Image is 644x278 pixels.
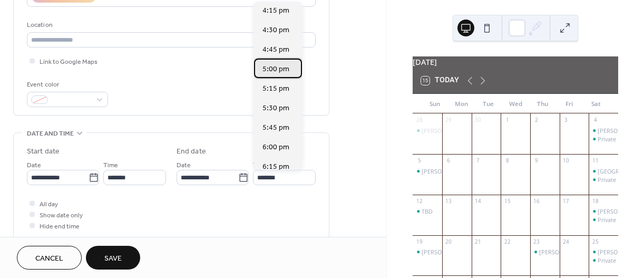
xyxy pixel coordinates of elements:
div: End date [177,146,206,157]
div: Mon [448,94,475,114]
div: Fri [556,94,583,114]
div: Private Event - Closing at 5:00 pm [589,176,618,184]
span: Date and time [27,128,74,139]
span: 6:00 pm [262,142,289,153]
span: 4:15 pm [262,5,289,16]
span: Cancel [35,253,63,264]
div: Steve Boyd and Friends [589,127,618,135]
div: 17 [562,197,570,205]
span: Time [103,160,118,171]
div: 2 [533,117,540,124]
div: [PERSON_NAME] [422,248,467,256]
div: 13 [445,197,452,205]
div: 21 [474,238,482,245]
div: 23 [533,238,540,245]
div: 1 [504,117,511,124]
div: Tue [475,94,502,114]
span: 5:45 pm [262,122,289,133]
div: Sat [583,94,610,114]
div: [PERSON_NAME] [422,167,467,175]
div: [DATE] [413,56,618,68]
div: 20 [445,238,452,245]
span: 4:30 pm [262,25,289,36]
div: 8 [504,157,511,164]
div: 10 [562,157,570,164]
div: Event color [27,79,106,90]
div: Julianna MacDowell and Mike Ault [413,127,442,135]
div: 30 [474,117,482,124]
div: Robbie Limon Band [530,248,560,256]
div: 22 [504,238,511,245]
div: TBD [422,207,433,215]
span: Save [104,253,122,264]
div: 15 [504,197,511,205]
button: Save [86,246,140,270]
div: 12 [416,197,423,205]
span: 4:45 pm [262,44,289,55]
div: David Mininberg [589,207,618,215]
div: 6 [445,157,452,164]
span: 6:15 pm [262,161,289,172]
button: 15Today [417,74,463,88]
div: 4 [592,117,599,124]
div: 18 [592,197,599,205]
div: Liberty Street [589,167,618,175]
span: Hide end time [40,221,80,232]
div: Thu [529,94,556,114]
span: 5:00 pm [262,64,289,75]
div: [PERSON_NAME] [598,207,643,215]
div: 3 [562,117,570,124]
div: 7 [474,157,482,164]
span: 5:15 pm [262,83,289,94]
div: 29 [445,117,452,124]
div: 28 [416,117,423,124]
div: TBD [413,207,442,215]
div: Private Event - Closing at 5:00 pm [589,135,618,143]
div: Wed [502,94,529,114]
div: [PERSON_NAME] and [PERSON_NAME] [422,127,526,135]
div: Location [27,20,314,31]
div: Julianna MacDowell and Mike Ault [589,248,618,256]
div: Sun [421,94,448,114]
span: Date [177,160,191,171]
span: Date [27,160,41,171]
div: 11 [592,157,599,164]
div: Robbie Limon [413,167,442,175]
div: Private Event - Closing at 5:00 pm [589,256,618,264]
div: 14 [474,197,482,205]
span: 5:30 pm [262,103,289,114]
div: [PERSON_NAME] Band [539,248,600,256]
span: Time [253,160,268,171]
div: 16 [533,197,540,205]
div: Ken Wenzel [413,248,442,256]
div: 9 [533,157,540,164]
span: Show date only [40,210,83,221]
span: Link to Google Maps [40,56,97,68]
div: 5 [416,157,423,164]
div: 25 [592,238,599,245]
div: 24 [562,238,570,245]
div: Private Event - Closing at 5:00 pm [589,216,618,224]
button: Cancel [17,246,82,270]
span: All day [40,199,58,210]
div: 19 [416,238,423,245]
div: Start date [27,146,60,157]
